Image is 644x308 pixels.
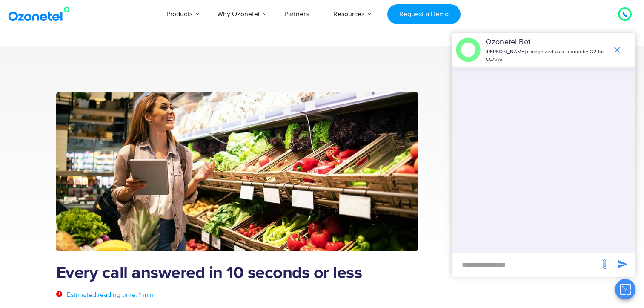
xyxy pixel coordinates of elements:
[387,4,460,24] a: Request a Demo
[614,256,631,273] span: send message
[139,291,154,299] span: 1 min
[596,256,613,273] span: send message
[456,257,595,273] div: new-msg-input
[609,41,626,58] span: end chat or minimize
[456,37,481,62] img: header
[67,291,137,299] span: Estimated reading time:
[615,279,635,299] button: Close chat
[56,264,419,283] h1: Every call answered in 10 seconds or less
[486,37,608,48] p: Ozonetel Bot
[486,48,608,63] p: [PERSON_NAME] recognized as a Leader by G2 for CCAAS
